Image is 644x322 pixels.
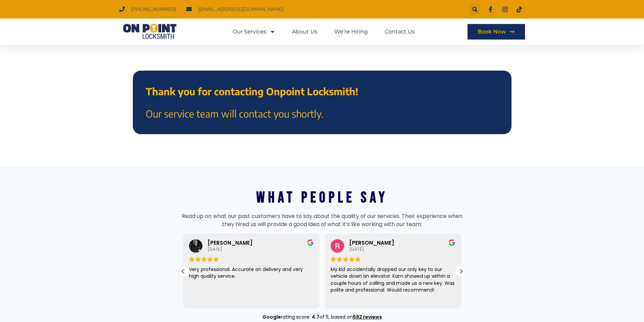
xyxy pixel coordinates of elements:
[331,266,455,293] div: My kid accidentally dropped our only key to our vehicle down an elevator. Kam showed up within a ...
[189,239,202,253] img: Tamer Al-Nasser profile picture
[349,256,355,262] img: Google
[349,246,455,252] div: [DATE]
[337,256,342,262] img: Google
[478,29,506,34] span: Book Now
[449,239,455,246] img: Google
[292,24,317,40] a: About Us
[331,314,382,321] span: based on
[233,24,415,40] nav: Menu
[353,314,382,320] a: 592 reviews
[312,314,319,320] strong: 4.7
[456,266,466,276] div: Next review
[343,256,349,262] img: Google
[201,256,207,262] img: Google
[195,256,201,262] img: Google
[189,256,195,262] img: Google
[178,266,188,276] div: Previous review
[349,239,455,246] div: [PERSON_NAME]
[189,266,314,293] div: Very professional. Accurate on delivery and very high quality service.
[208,246,314,252] div: [DATE]
[262,314,310,321] span: rating score:
[196,5,283,14] span: [EMAIL_ADDRESS][DOMAIN_NAME]
[129,5,176,14] span: [PHONE_NUMBER]
[312,314,330,321] span: of 5,
[331,256,336,262] img: Google
[307,239,314,246] img: Google
[181,212,463,228] p: Read up on what our past customers have to say about the quality of our services. Their experienc...
[385,24,415,40] a: Contact Us
[207,256,213,262] img: Google
[233,24,275,40] a: Our Services
[208,239,314,246] div: [PERSON_NAME]
[181,190,463,205] h2: What People Say
[331,239,344,253] img: Reese Vine profile picture
[213,256,219,262] img: Google
[470,4,480,15] div: Search
[146,106,499,121] p: Our service team will contact you shortly.
[468,24,525,40] a: Book Now
[355,256,361,262] img: Google
[262,314,281,320] strong: Google
[146,83,499,99] p: Thank you for contacting Onpoint Locksmith!
[334,24,368,40] a: We’re Hiring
